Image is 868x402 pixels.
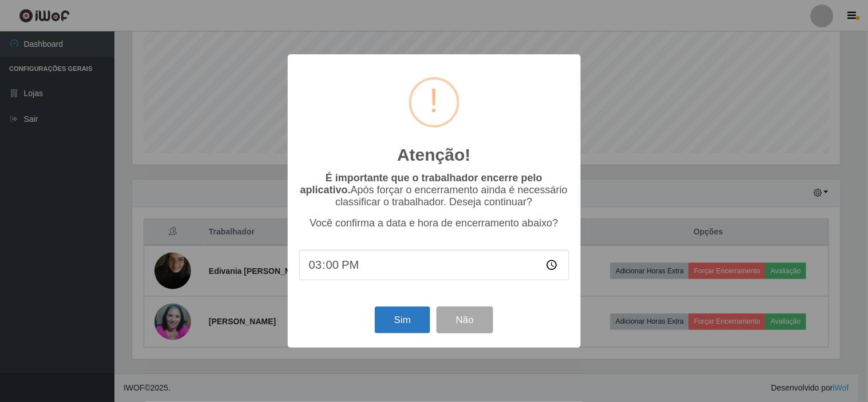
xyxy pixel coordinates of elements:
b: É importante que o trabalhador encerre pelo aplicativo. [300,172,542,196]
h2: Atenção! [397,145,470,165]
button: Sim [375,307,430,333]
p: Após forçar o encerramento ainda é necessário classificar o trabalhador. Deseja continuar? [299,172,569,208]
button: Não [437,307,493,333]
p: Você confirma a data e hora de encerramento abaixo? [299,217,569,229]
